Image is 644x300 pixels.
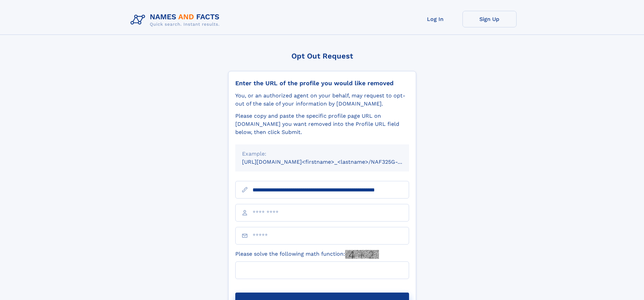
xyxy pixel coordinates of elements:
[235,250,379,259] label: Please solve the following math function:
[242,159,422,165] small: [URL][DOMAIN_NAME]<firstname>_<lastname>/NAF325G-xxxxxxxx
[462,11,517,27] a: Sign Up
[235,92,409,108] div: You, or an authorized agent on your behalf, may request to opt-out of the sale of your informatio...
[235,79,409,87] div: Enter the URL of the profile you would like removed
[228,52,416,60] div: Opt Out Request
[242,150,402,158] div: Example:
[408,11,462,27] a: Log In
[128,11,225,29] img: Logo Names and Facts
[235,112,409,136] div: Please copy and paste the specific profile page URL on [DOMAIN_NAME] you want removed into the Pr...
